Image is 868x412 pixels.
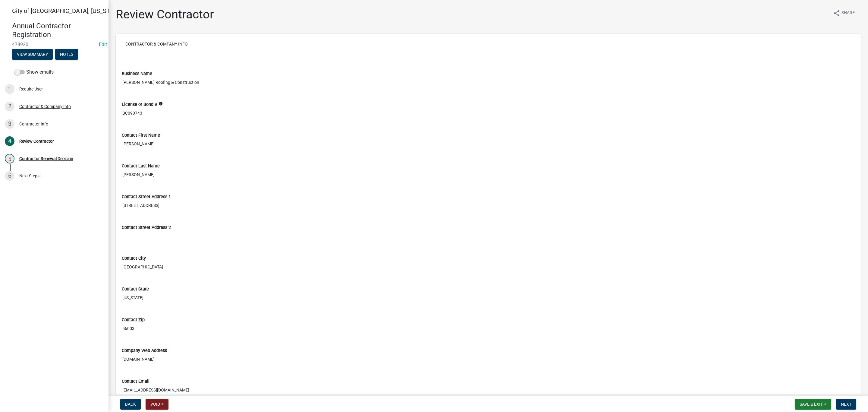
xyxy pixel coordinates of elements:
button: Next [836,399,856,410]
label: Contact Street Address 2 [122,226,171,230]
i: info [159,102,163,106]
label: Contact Street Address 1 [122,195,171,199]
i: share [833,10,840,17]
label: Company Web Address [122,349,167,353]
div: Contractor Renewal Decision [19,157,73,161]
label: License or Bond # [122,103,157,107]
button: Back [120,399,141,410]
div: 5 [5,154,14,163]
span: Save & Exit [800,402,823,407]
label: Contact First Name [122,133,160,138]
label: Contact City [122,256,146,261]
label: Contact State [122,287,149,291]
div: 2 [5,102,14,111]
span: Void [150,402,160,407]
label: Contact Last Name [122,164,160,168]
span: Share [841,10,855,17]
span: Next [841,402,851,407]
div: Contractor & Company Info [19,104,71,109]
button: Contractor & Company Info [121,39,193,49]
span: 478920 [12,42,96,47]
button: View Summary [12,49,53,60]
h4: Annual Contractor Registration [12,22,104,39]
span: Back [125,402,136,407]
div: Require User [19,87,43,91]
a: Edit [99,42,107,47]
div: Contractor Info [19,122,48,126]
label: Contact Email [122,379,149,384]
wm-modal-confirm: Summary [12,52,53,57]
button: Save & Exit [795,399,831,410]
div: 1 [5,84,14,94]
wm-modal-confirm: Edit Application Number [99,42,107,47]
h1: Review Contractor [116,7,214,22]
label: Business Name [122,72,152,76]
wm-modal-confirm: Notes [55,52,78,57]
button: shareShare [828,7,860,19]
div: Review Contractor [19,139,54,143]
button: Void [146,399,168,410]
div: 4 [5,136,14,146]
label: Contact Zip [122,318,145,322]
label: Show emails [14,68,54,76]
span: City of [GEOGRAPHIC_DATA], [US_STATE] [12,7,122,14]
button: Notes [55,49,78,60]
div: 6 [5,171,14,181]
div: 3 [5,119,14,129]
